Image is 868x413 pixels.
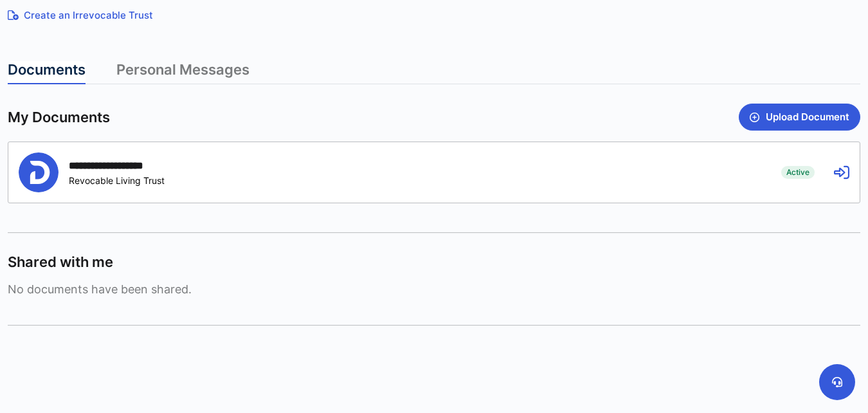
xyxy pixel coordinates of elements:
[8,253,113,271] span: Shared with me
[69,175,172,186] div: Revocable Living Trust
[8,8,860,23] a: Create an Irrevocable Trust
[19,152,59,192] img: Person
[116,61,249,84] a: Personal Messages
[739,104,860,131] button: Upload Document
[781,166,815,179] span: Active
[8,61,86,84] a: Documents
[8,108,110,127] span: My Documents
[8,282,860,296] span: No documents have been shared.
